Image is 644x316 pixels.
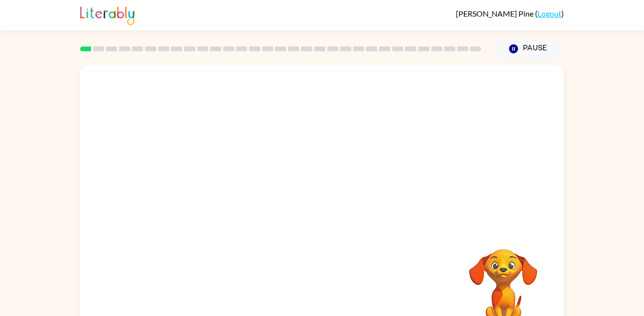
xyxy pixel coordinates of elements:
[456,9,564,18] div: ( )
[537,9,561,18] a: Logout
[80,4,134,25] img: Literably
[456,9,535,18] span: [PERSON_NAME] Pine
[493,38,564,60] button: Pause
